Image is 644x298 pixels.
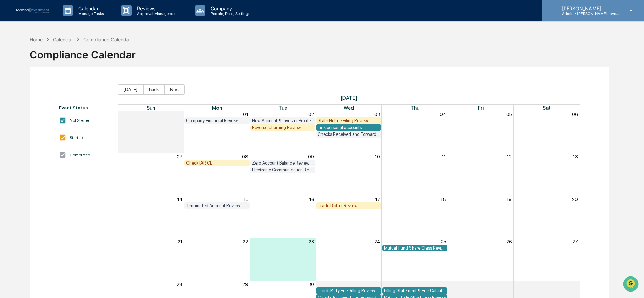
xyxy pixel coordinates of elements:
div: Start new chat [23,52,112,59]
div: New Account & Investor Profile Review [252,118,314,123]
button: 20 [572,197,578,202]
button: [DATE] [118,84,143,95]
button: 04 [440,112,446,117]
button: 02 [440,282,446,287]
button: 07 [177,154,182,159]
div: Billing Statement & Fee Calculations Report Review [384,288,446,293]
div: Third-Party Fee Billing Review [318,288,379,293]
button: 06 [572,112,578,117]
a: 🖐️Preclearance [4,83,47,96]
div: State Notice Filing Review [318,118,379,123]
div: 🔎 [7,100,12,105]
button: 13 [573,154,578,159]
a: 🔎Data Lookup [4,96,46,109]
p: [PERSON_NAME] [556,5,620,11]
button: 05 [506,112,512,117]
button: 26 [506,239,512,244]
div: Terminated Account Review [186,203,248,208]
button: 19 [507,197,512,202]
p: People, Data, Settings [205,11,254,16]
button: 03 [506,282,512,287]
p: Admin • [PERSON_NAME] Investment Management [556,11,620,16]
button: Start new chat [116,54,124,62]
span: Tue [279,105,287,111]
button: 25 [441,239,446,244]
button: 01 [243,112,248,117]
span: Mon [212,105,222,111]
iframe: Open customer support [622,275,641,294]
div: Company Financial Review [186,118,248,123]
button: 09 [308,154,314,159]
button: 04 [572,282,578,287]
button: 23 [309,239,314,244]
button: 27 [572,239,578,244]
span: Fri [478,105,484,111]
span: Data Lookup [14,99,43,106]
p: Manage Tasks [73,11,107,16]
div: Completed [70,153,90,157]
button: 12 [507,154,512,159]
p: Calendar [73,5,107,11]
span: Attestations [56,86,85,93]
span: Sat [543,105,551,111]
button: 28 [177,282,182,287]
img: logo [16,8,49,14]
img: 1746055101610-c473b297-6a78-478c-a979-82029cc54cd1 [7,52,19,65]
p: Company [205,5,254,11]
div: Electronic Communication Review [252,167,314,172]
span: Thu [410,105,419,111]
div: Not Started [70,118,91,123]
button: Next [164,84,185,95]
button: 24 [374,239,380,244]
div: Trade Blotter Review [318,203,379,208]
div: Event Status [59,105,111,110]
div: Started [70,135,83,140]
div: Reverse Churning Review [252,125,314,130]
button: 16 [309,197,314,202]
div: Link personal accounts. [318,125,379,130]
div: Check IAR CE [186,160,248,166]
span: Sun [147,105,155,111]
span: Wed [344,105,354,111]
div: Home [30,37,43,42]
div: Compliance Calendar [30,43,136,61]
p: Approval Management [132,11,181,16]
button: 08 [242,154,248,159]
div: Zero Account Balance Review [252,160,314,166]
span: [DATE] [118,95,580,101]
button: 29 [242,282,248,287]
button: 30 [308,282,314,287]
p: Reviews [132,5,181,11]
button: 10 [375,154,380,159]
div: Calendar [53,37,73,42]
div: 🖐️ [7,87,12,92]
button: 11 [442,154,446,159]
button: 03 [374,112,380,117]
button: 14 [177,197,182,202]
div: 🗄️ [49,87,55,92]
button: 22 [243,239,248,244]
div: Mutual Fund Share Class Review [384,245,446,251]
p: How can we help? [7,14,124,25]
button: Back [143,84,165,95]
button: 21 [178,239,182,244]
button: 15 [244,197,248,202]
button: 01 [375,282,380,287]
a: 🗄️Attestations [47,83,87,96]
button: 02 [308,112,314,117]
button: 31 [178,112,182,117]
button: 17 [375,197,380,202]
div: Checks Received and Forwarded Log [318,132,379,137]
span: Pylon [68,116,83,121]
span: Preclearance [14,86,44,93]
button: 18 [441,197,446,202]
div: We're available if you need us! [23,59,86,65]
div: Compliance Calendar [83,37,131,42]
a: Powered byPylon [48,115,83,121]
